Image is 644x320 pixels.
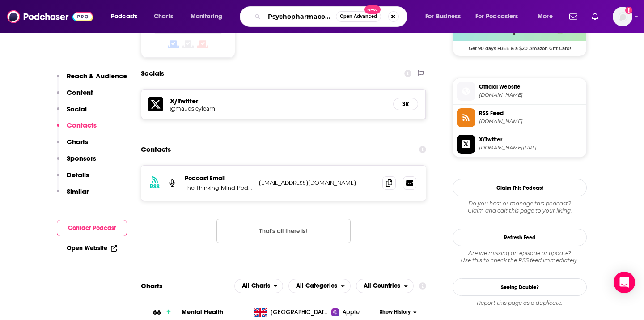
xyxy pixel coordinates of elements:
span: Get 90 days FREE & a $20 Amazon Gift Card! [453,41,586,51]
p: Social [67,105,87,113]
button: Social [57,105,87,121]
a: Official Website[DOMAIN_NAME] [457,82,583,101]
span: feeds.buzzsprout.com [479,118,583,125]
a: @maudsleylearn [170,105,386,112]
a: Show notifications dropdown [588,9,602,24]
p: Reach & Audience [67,72,127,80]
button: open menu [531,9,564,24]
p: [EMAIL_ADDRESS][DOMAIN_NAME] [259,179,375,187]
button: open menu [419,9,472,24]
button: Sponsors [57,154,96,171]
button: Refresh Feed [453,229,587,246]
span: All Charts [242,283,270,289]
h2: Socials [141,65,164,82]
button: open menu [234,279,284,293]
span: United Kingdom [271,308,329,317]
span: twitter.com/maudsleylearn [479,145,583,151]
button: Contact Podcast [57,220,127,236]
button: Show profile menu [613,7,632,26]
div: Search podcasts, credits, & more... [248,6,416,27]
button: open menu [105,9,149,24]
span: Official Website [479,83,583,91]
a: Seeing Double? [453,278,587,296]
button: open menu [184,9,234,24]
button: Open AdvancedNew [336,11,381,22]
h5: 3k [401,100,411,108]
a: RSS Feed[DOMAIN_NAME] [457,108,583,127]
h5: @maudsleylearn [170,105,313,112]
p: The Thinking Mind Podcast [185,184,252,192]
h2: Platforms [234,279,284,293]
span: Apple [343,308,360,317]
p: Similar [67,187,89,196]
h3: RSS [150,183,160,190]
input: Search podcasts, credits, & more... [264,9,336,24]
span: thinkingmindpodcast.buzzsprout.com [479,92,583,98]
h5: X/Twitter [170,97,386,105]
a: Mental Health [182,308,223,316]
svg: Add a profile image [625,7,632,14]
button: Content [57,88,93,105]
div: Claim and edit this page to your liking. [453,200,587,214]
h2: Contacts [141,141,171,158]
img: User Profile [613,7,632,26]
h2: Charts [141,282,162,290]
a: X/Twitter[DOMAIN_NAME][URL] [457,135,583,154]
div: Are we missing an episode or update? Use this to check the RSS feed immediately. [453,250,587,264]
span: For Business [425,10,461,23]
button: Show History [377,308,420,316]
span: Do you host or manage this podcast? [453,200,587,207]
p: Charts [67,137,88,146]
span: Monitoring [191,10,222,23]
span: For Podcasters [475,10,518,23]
span: All Categories [296,283,337,289]
a: Show notifications dropdown [566,9,581,24]
h2: Categories [288,279,351,293]
a: [GEOGRAPHIC_DATA] [250,308,332,317]
div: Report this page as a duplicate. [453,299,587,307]
button: open menu [288,279,351,293]
a: Apple [331,308,377,317]
span: Show History [380,308,411,316]
h2: Countries [356,279,414,293]
span: RSS Feed [479,109,583,117]
span: All Countries [364,283,400,289]
button: Charts [57,137,88,154]
img: Podchaser - Follow, Share and Rate Podcasts [7,8,93,25]
a: Open Website [67,244,117,252]
p: Sponsors [67,154,96,162]
span: Open Advanced [340,14,377,19]
div: Open Intercom Messenger [614,272,635,293]
p: Content [67,88,93,97]
span: More [538,10,553,23]
a: Buzzsprout Deal: Get 90 days FREE & a $20 Amazon Gift Card! [453,14,586,51]
span: X/Twitter [479,136,583,144]
h3: 68 [153,307,161,318]
button: Details [57,171,89,187]
button: Nothing here. [216,219,351,243]
button: Reach & Audience [57,72,127,88]
span: Logged in as EvolveMKD [613,7,632,26]
button: Claim This Podcast [453,179,587,196]
p: Details [67,171,89,179]
button: open menu [356,279,414,293]
p: Podcast Email [185,175,252,182]
button: open menu [470,9,531,24]
p: Contacts [67,121,97,129]
span: Charts [154,10,173,23]
button: Contacts [57,121,97,137]
span: New [364,5,381,14]
span: Podcasts [111,10,137,23]
a: Charts [148,9,178,24]
button: Similar [57,187,89,204]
